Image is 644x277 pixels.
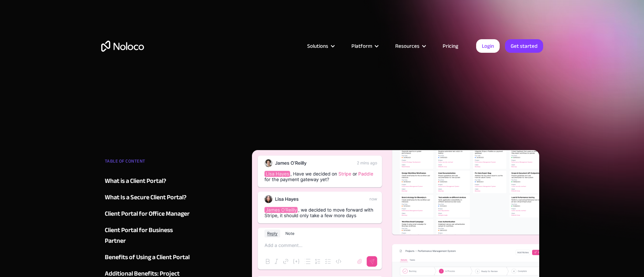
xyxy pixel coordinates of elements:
div: Solutions [307,41,328,51]
a: What Is a Secure Client Portal? [105,192,191,203]
a: Client Portal for Office Manager [105,209,191,219]
a: home [101,41,144,52]
div: Resources [395,41,419,51]
a: Pricing [434,41,467,51]
a: Client Portal for Business Partner [105,225,191,246]
a: Login [476,39,500,53]
div: Platform [342,41,386,51]
div: Platform [351,41,372,51]
div: Client Portal for Office Manager [105,209,190,219]
div: Resources [386,41,434,51]
div: What Is a Secure Client Portal? [105,192,186,203]
div: TABLE OF CONTENT [105,156,191,170]
a: What is a Client Portal? [105,176,191,186]
div: Solutions [298,41,342,51]
a: Benefits of Using a Client Portal [105,252,191,263]
div: Benefits of Using a Client Portal [105,252,190,263]
a: Get started [505,39,543,53]
div: What is a Client Portal? [105,176,166,186]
